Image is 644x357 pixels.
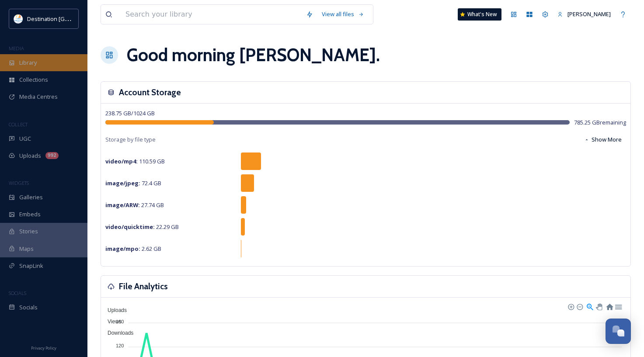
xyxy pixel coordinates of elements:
span: COLLECT [9,121,28,128]
span: MEDIA [9,45,24,52]
strong: image/ARW : [105,201,140,209]
div: Zoom Out [576,303,582,309]
span: Privacy Policy [31,345,56,351]
h1: Good morning [PERSON_NAME] . [127,42,380,68]
span: 22.29 GB [105,223,179,231]
span: Embeds [19,210,41,218]
a: View all files [317,6,369,23]
span: Destination [GEOGRAPHIC_DATA] [27,14,114,23]
button: Show More [580,131,626,148]
button: Open Chat [606,319,631,344]
strong: image/mpo : [105,245,140,253]
h3: File Analytics [119,280,168,293]
span: Uploads [19,152,41,160]
span: SOCIALS [9,290,26,296]
span: Views [101,319,122,325]
span: Collections [19,76,48,84]
span: Galleries [19,193,43,201]
a: What's New [458,8,501,21]
span: WIDGETS [9,180,29,186]
div: Panning [596,304,601,309]
span: Library [19,59,37,67]
span: Storage by file type [105,135,156,144]
span: 72.4 GB [105,179,161,187]
span: 2.62 GB [105,245,161,253]
span: UGC [19,135,31,143]
span: 27.74 GB [105,201,164,209]
tspan: 160 [116,319,124,324]
div: Zoom In [567,303,574,309]
strong: video/mp4 : [105,157,138,165]
input: Search your library [121,5,302,24]
div: Reset Zoom [606,302,613,310]
span: 110.59 GB [105,157,165,165]
strong: image/jpeg : [105,179,140,187]
div: Selection Zoom [586,302,593,310]
a: Privacy Policy [31,342,56,353]
span: Maps [19,245,34,253]
strong: video/quicktime : [105,223,155,231]
img: download.png [14,14,23,23]
tspan: 120 [116,343,124,348]
span: Downloads [101,330,133,336]
span: Uploads [101,307,127,313]
span: Media Centres [19,93,58,101]
span: Stories [19,227,38,236]
span: 785.25 GB remaining [574,118,626,127]
span: Socials [19,303,38,312]
span: [PERSON_NAME] [567,10,611,18]
div: Menu [614,302,622,310]
a: [PERSON_NAME] [553,6,615,23]
span: 238.75 GB / 1024 GB [105,109,155,117]
div: 992 [45,152,59,159]
span: SnapLink [19,262,43,270]
h3: Account Storage [119,86,181,99]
